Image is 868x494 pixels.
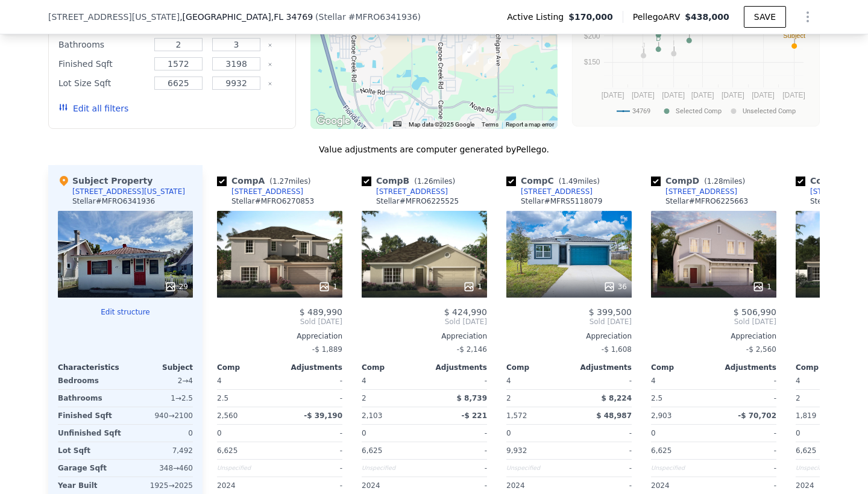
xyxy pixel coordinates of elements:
div: Comp [217,363,280,372]
div: 2024 [651,477,711,494]
div: 2 [362,390,422,407]
div: Stellar # MFRO6270853 [231,196,314,206]
div: [STREET_ADDRESS] [665,187,737,196]
span: 1.26 [417,177,433,186]
div: Bedrooms [58,372,123,389]
div: Unspecified [651,460,711,477]
span: 4 [217,377,222,385]
div: Unfinished Sqft [58,425,123,442]
span: $ 489,990 [300,307,342,317]
div: - [716,390,776,407]
div: 2550 LAUNCHPAD AVENUE [463,41,476,61]
span: 6,625 [651,446,671,455]
span: $ 399,500 [589,307,632,317]
div: ( ) [315,11,421,23]
span: -$ 2,560 [746,345,776,354]
div: Comp [506,363,569,372]
text: [DATE] [632,91,655,99]
text: D [656,35,661,42]
span: $ 8,739 [457,394,487,402]
a: [STREET_ADDRESS] [506,187,593,196]
span: $170,000 [568,11,613,23]
span: $ 8,224 [602,394,632,402]
span: # MFRO6341936 [348,12,418,22]
text: [DATE] [662,91,685,99]
button: Clear [268,81,272,86]
div: Unspecified [506,460,567,477]
span: , FL 34769 [271,12,313,22]
text: $150 [584,58,600,66]
button: SAVE [744,6,786,28]
div: 1 [318,281,338,293]
div: [STREET_ADDRESS] [231,187,303,196]
span: 0 [651,429,656,437]
span: 1,572 [506,411,527,420]
div: - [282,372,342,389]
div: Comp B [362,175,460,187]
text: [DATE] [782,91,805,99]
div: - [282,460,342,477]
div: Comp C [506,175,605,187]
div: 0 [128,425,193,442]
text: [DATE] [752,91,775,99]
span: 2,560 [217,411,237,420]
div: 2551 LAUNCHPAD AVENUE [465,42,479,62]
a: Terms (opens in new tab) [482,121,498,128]
text: J [642,42,646,49]
div: Stellar # MFRO6341936 [72,196,155,206]
div: 2590 LAUNCHPAD AVENUE [462,43,476,64]
div: Year Built [58,477,123,494]
span: Stellar [319,12,346,22]
text: $200 [584,32,600,40]
text: Subject [783,32,805,39]
div: Lot Size Sqft [58,75,147,92]
div: - [716,425,776,442]
div: Bathrooms [58,390,123,407]
span: Sold [DATE] [217,317,342,327]
div: - [282,442,342,459]
text: 34769 [632,107,650,115]
span: 2,903 [651,411,671,420]
div: - [716,460,776,477]
span: [STREET_ADDRESS][US_STATE] [48,11,180,23]
div: 2749 ANDES WAY [483,55,497,76]
text: I [673,39,675,46]
div: - [427,477,487,494]
a: [STREET_ADDRESS] [362,187,448,196]
div: [STREET_ADDRESS][US_STATE] [72,187,185,196]
div: 2024 [362,477,422,494]
div: 348 → 460 [128,460,193,477]
text: [DATE] [722,91,744,99]
div: - [571,460,632,477]
a: [STREET_ADDRESS] [217,187,303,196]
div: Stellar # MFRS5118079 [521,196,602,206]
text: [DATE] [602,91,624,99]
span: Sold [DATE] [651,317,776,327]
div: 1 [752,281,772,293]
span: 1.27 [272,177,289,186]
div: Finished Sqft [58,407,123,424]
div: Bathrooms [58,36,147,53]
button: Edit all filters [58,102,128,114]
a: Open this area in Google Maps (opens a new window) [313,113,353,129]
button: Keyboard shortcuts [393,121,401,127]
span: Pellego ARV [633,11,685,23]
button: Clear [268,43,272,48]
div: Value adjustments are computer generated by Pellego . [48,143,820,155]
span: 1.49 [561,177,577,186]
div: 2024 [217,477,277,494]
span: 6,625 [217,446,237,455]
div: 29 [165,281,188,293]
span: 1.28 [707,177,723,186]
div: - [427,372,487,389]
div: 2 → 4 [128,372,193,389]
div: - [571,442,632,459]
span: ( miles) [409,177,460,186]
div: Adjustments [714,363,776,372]
div: Unspecified [362,460,422,477]
span: Active Listing [507,11,568,23]
div: Garage Sqft [58,460,123,477]
div: - [282,425,342,442]
div: 2024 [506,477,567,494]
div: Comp [362,363,424,372]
